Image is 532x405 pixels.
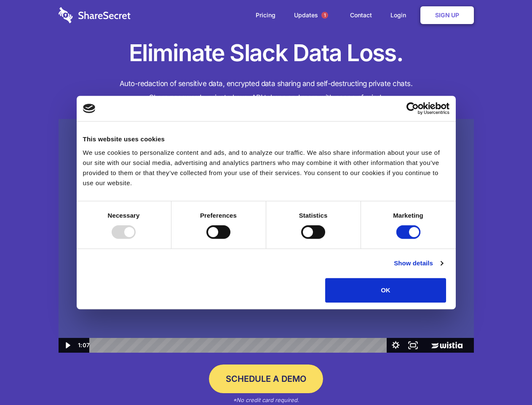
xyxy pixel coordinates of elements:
[59,77,474,105] h4: Auto-redaction of sensitive data, encrypted data sharing and self-destructing private chats. Shar...
[59,338,76,353] button: Play Video
[233,397,299,403] em: *No credit card required.
[108,212,140,219] strong: Necessary
[420,6,474,24] a: Sign Up
[490,363,522,395] iframe: Drift Widget Chat Controller
[299,212,328,219] strong: Statistics
[342,2,380,28] a: Contact
[83,104,96,113] img: logo
[321,12,328,19] span: 1
[325,278,446,302] button: OK
[59,38,474,68] h1: Eliminate Slack Data Loss.
[83,134,449,144] div: This website uses cookies
[247,2,284,28] a: Pricing
[382,2,419,28] a: Login
[422,338,473,353] a: Wistia Logo -- Learn More
[394,258,443,268] a: Show details
[387,338,404,353] button: Show settings menu
[96,338,383,353] div: Playbar
[59,119,474,353] img: Sharesecret
[393,212,423,219] strong: Marketing
[59,7,131,23] img: logo-wordmark-white-trans-d4663122ce5f474addd5e946df7df03e33cb6a1c49d2221995e7729f52c070b2.svg
[200,212,237,219] strong: Preferences
[376,102,449,115] a: Usercentrics Cookiebot - opens in a new window
[83,148,449,188] div: We use cookies to personalize content and ads, and to analyze our traffic. We also share informat...
[209,364,323,393] a: Schedule a Demo
[404,338,422,353] button: Fullscreen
